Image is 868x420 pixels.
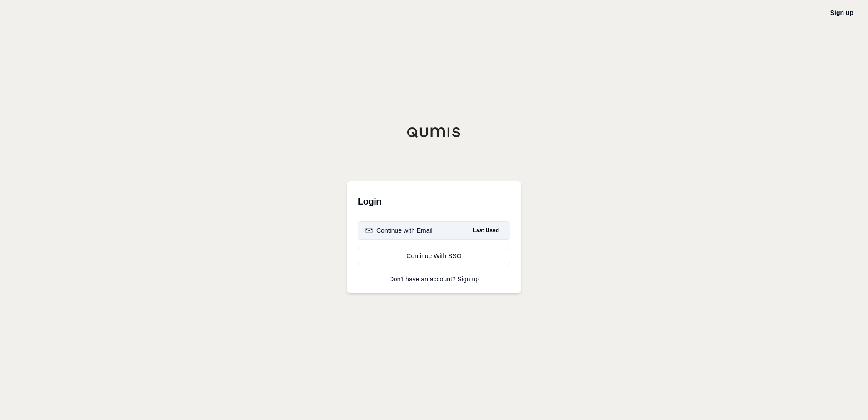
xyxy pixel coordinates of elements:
[830,9,853,16] a: Sign up
[365,251,503,260] div: Continue With SSO
[469,225,503,236] span: Last Used
[365,226,433,235] div: Continue with Email
[458,275,479,283] a: Sign up
[358,247,510,265] a: Continue With SSO
[407,127,461,138] img: Qumis
[358,192,510,210] h3: Login
[358,276,510,282] p: Don't have an account?
[358,221,510,240] button: Continue with EmailLast Used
